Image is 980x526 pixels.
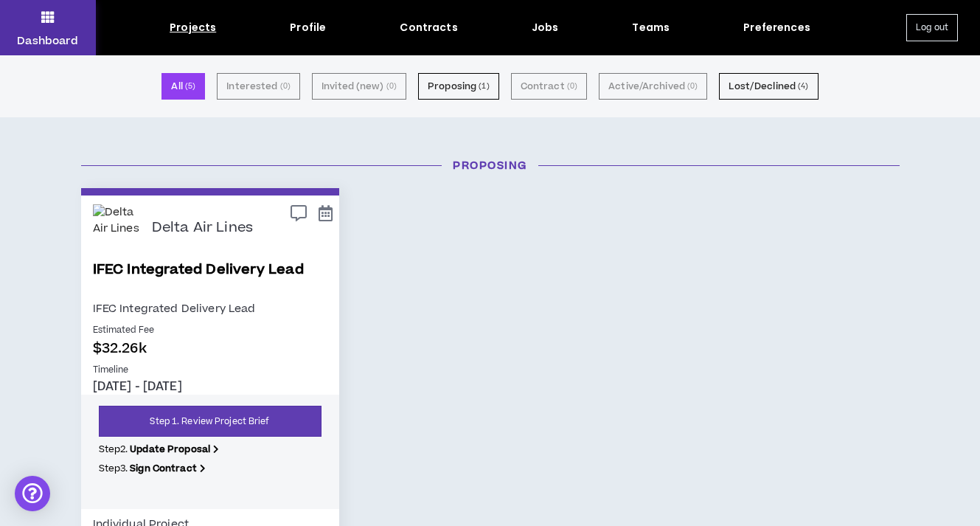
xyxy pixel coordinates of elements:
div: Profile [290,20,326,35]
button: Lost/Declined (4) [719,73,818,100]
p: Delta Air Lines [152,220,254,237]
div: Jobs [532,20,559,35]
h3: Proposing [70,158,911,173]
button: All (5) [161,73,205,100]
div: Contracts [400,20,457,35]
small: ( 0 ) [386,80,397,93]
div: Open Intercom Messenger [15,476,50,511]
a: Step 1. Review Project Brief [99,406,322,437]
p: Dashboard [17,33,78,49]
small: ( 5 ) [185,80,195,93]
p: Step 2 . [99,443,322,456]
p: Timeline [93,364,327,377]
a: IFEC Integrated Delivery Lead [93,260,327,300]
button: Contract (0) [511,73,587,100]
p: IFEC Integrated Delivery Lead [93,300,327,318]
button: Interested (0) [217,73,300,100]
small: ( 1 ) [479,80,489,93]
button: Active/Archived (0) [599,73,707,100]
p: $32.26k [93,339,327,359]
button: Invited (new) (0) [312,73,406,100]
img: Delta Air Lines [93,204,141,252]
div: Teams [632,20,670,35]
small: ( 0 ) [280,80,291,93]
div: Preferences [743,20,810,35]
button: Proposing (1) [418,73,499,100]
p: Estimated Fee [93,324,327,337]
button: Log out [906,14,958,41]
p: [DATE] - [DATE] [93,378,327,395]
small: ( 0 ) [687,80,698,93]
p: Step 3 . [99,462,322,475]
b: Update Proposal [130,443,210,456]
small: ( 0 ) [567,80,577,93]
small: ( 4 ) [798,80,808,93]
b: Sign Contract [130,462,197,475]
